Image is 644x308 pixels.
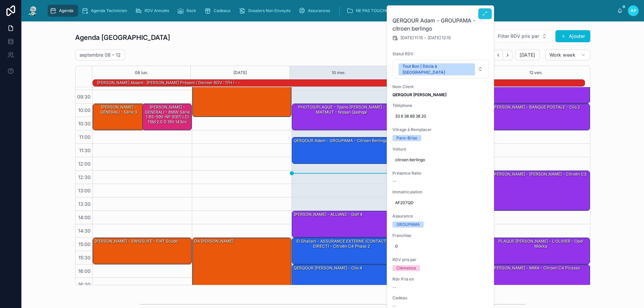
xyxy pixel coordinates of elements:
[293,238,390,249] div: El Ghailani - ASSURANCE EXTERNE (CONTACT DIRECT) - Citroën C4 Phase 2
[76,174,92,180] span: 12:30
[392,171,489,176] span: Présence Ratio
[202,5,235,17] a: Cadeaux
[402,63,471,75] div: Tout Bon | Décla à [GEOGRAPHIC_DATA]
[76,188,92,193] span: 13:00
[186,8,196,13] span: Rack
[393,60,489,78] button: Select Button
[96,79,241,86] div: Tony absent : Michel présent / dernier RDV : 17H ! - -
[392,257,489,262] span: RDV pris par
[293,138,388,144] div: QERQOUR Adam - GROUPAMA - citroen berlingo
[491,104,590,130] div: [PERSON_NAME] - BANQUE POSTALE - clio 2
[392,189,489,195] span: Immatriculation
[77,134,92,140] span: 11:00
[76,161,92,167] span: 12:00
[395,114,486,119] span: 33 6 38 89 38 20
[529,66,543,79] button: 12 ven.
[492,104,581,110] div: [PERSON_NAME] - BANQUE POSTALE - clio 2
[549,52,575,58] span: Work week
[77,255,92,260] span: 15:30
[392,295,489,301] span: Cadeau
[76,268,92,274] span: 16:00
[293,265,363,271] div: QERQOUR [PERSON_NAME] - clio 4
[91,8,127,13] span: Agenda Technicien
[292,238,391,264] div: El Ghailani - ASSURANCE EXTERNE (CONTACT DIRECT) - Citroën C4 Phase 2
[392,92,446,97] strong: QERQOUR [PERSON_NAME]
[491,171,590,210] div: [PERSON_NAME] - [PERSON_NAME] - Citroën c3
[503,50,513,60] button: Next
[233,66,247,79] button: [DATE]
[77,147,92,153] span: 11:30
[175,5,201,17] a: Rack
[308,8,330,13] span: Assurances
[93,238,192,264] div: [PERSON_NAME] - SWISSLIFE - FIAT Scudo
[194,238,234,244] div: DA [PERSON_NAME]
[395,244,486,249] span: 0
[96,80,241,86] div: [PERSON_NAME] absent : [PERSON_NAME] présent / dernier RDV : 17H ! - -
[76,121,92,126] span: 10:30
[44,3,617,18] div: scrollable content
[515,50,540,60] button: [DATE]
[491,265,590,291] div: [PERSON_NAME] - MMA - citroen C4 Picasso
[292,211,391,237] div: [PERSON_NAME] - ALLIANZ - golf 4
[48,5,78,17] a: Agenda
[76,214,92,220] span: 14:00
[79,5,132,17] a: Agenda Technicien
[493,50,503,60] button: Back
[392,233,489,238] span: Franchise
[396,222,420,228] div: GROUPAMA
[79,52,121,58] h2: septembre 08 – 12
[94,238,178,244] div: [PERSON_NAME] - SWISSLIFE - FIAT Scudo
[520,52,535,58] span: [DATE]
[400,35,423,41] span: [DATE] 11:15
[332,66,346,79] button: 10 mer.
[424,35,426,41] span: -
[396,265,416,271] div: Clémence
[248,8,290,13] span: Dossiers Non Envoyés
[344,5,404,17] a: NE PAS TOUCHER
[392,51,489,57] span: Statut RDV
[545,50,590,60] button: Work week
[395,200,486,205] span: AF207QD
[292,104,391,130] div: PHOTOS/PLAQUE - Tpano [PERSON_NAME] - MATMUT - Nissan Qashqai
[356,8,391,13] span: NE PAS TOUCHER
[492,238,589,249] div: PLAQUE [PERSON_NAME] - L'OLIVIER - Opel Mokka
[392,16,489,33] h2: QERQOUR Adam - GROUPAMA - citroen berlingo
[392,146,489,152] span: Voiture
[392,276,489,282] span: Rdv Pris en
[193,238,291,291] div: DA [PERSON_NAME]
[93,104,144,130] div: [PERSON_NAME] - GENERALI - série 3
[76,201,92,207] span: 13:30
[214,8,231,13] span: Cadeaux
[193,77,291,117] div: PLAQUE IGUEDLANE Thierry - CIC - 207 cc
[392,179,396,184] span: --
[392,285,396,290] span: --
[392,103,489,108] span: Téléphone
[143,104,192,130] div: [PERSON_NAME] - GENERALI - BMW Série 1 BS-590-NF (E87) LCI 118d 2.0 d 16V 143cv
[492,30,553,43] button: Select Button
[293,211,363,218] div: [PERSON_NAME] - ALLIANZ - golf 4
[631,8,636,13] span: AP
[76,107,92,113] span: 10:00
[428,35,451,41] span: [DATE] 12:15
[77,241,92,247] span: 15:00
[144,104,191,125] div: [PERSON_NAME] - GENERALI - BMW Série 1 BS-590-NF (E87) LCI 118d 2.0 d 16V 143cv
[297,5,335,17] a: Assurances
[292,137,391,164] div: QERQOUR Adam - GROUPAMA - citroen berlingo
[59,8,73,13] span: Agenda
[492,171,587,177] div: [PERSON_NAME] - [PERSON_NAME] - Citroën c3
[75,33,170,42] h1: Agenda [GEOGRAPHIC_DATA]
[491,238,590,264] div: PLAQUE [PERSON_NAME] - L'OLIVIER - Opel Mokka
[94,104,144,115] div: [PERSON_NAME] - GENERALI - série 3
[135,66,148,79] button: 08 lun.
[555,30,590,42] button: Ajouter
[392,127,489,132] span: Vitrage à Remplacer
[145,8,169,13] span: RDV Annulés
[492,265,581,271] div: [PERSON_NAME] - MMA - citroen C4 Picasso
[27,5,39,16] img: App logo
[491,77,590,103] div: [PERSON_NAME] - GENERALI - KANGOO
